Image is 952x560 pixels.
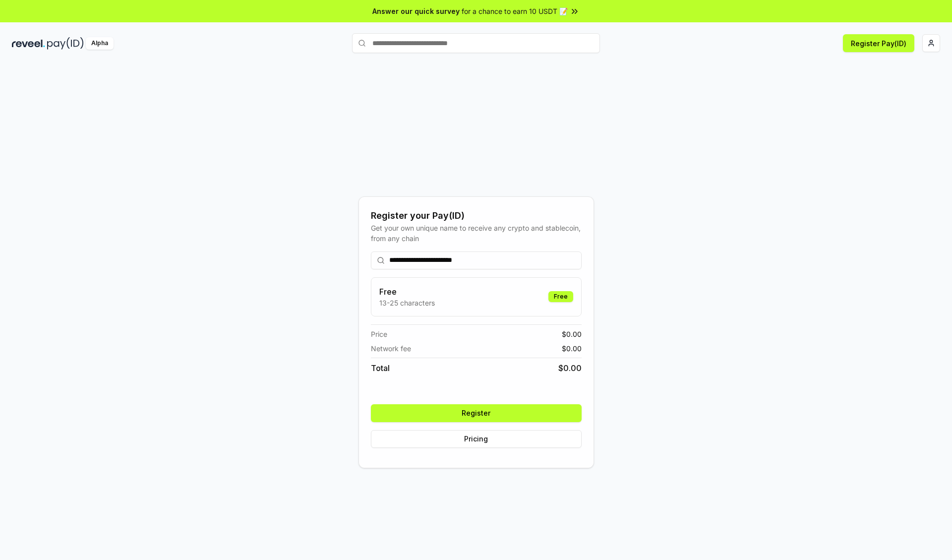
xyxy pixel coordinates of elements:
[558,362,582,374] span: $ 0.00
[47,37,84,50] img: pay_id
[379,286,435,298] h3: Free
[371,430,582,448] button: Pricing
[562,343,582,354] span: $ 0.00
[371,404,582,422] button: Register
[371,329,387,339] span: Price
[379,298,435,308] p: 13-25 characters
[548,291,573,302] div: Free
[86,37,114,50] div: Alpha
[371,362,390,374] span: Total
[562,329,582,339] span: $ 0.00
[371,343,411,354] span: Network fee
[371,223,582,244] div: Get your own unique name to receive any crypto and stablecoin, from any chain
[462,6,568,16] span: for a chance to earn 10 USDT 📝
[12,37,45,50] img: reveel_dark
[372,6,460,16] span: Answer our quick survey
[843,34,914,52] button: Register Pay(ID)
[371,209,582,223] div: Register your Pay(ID)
